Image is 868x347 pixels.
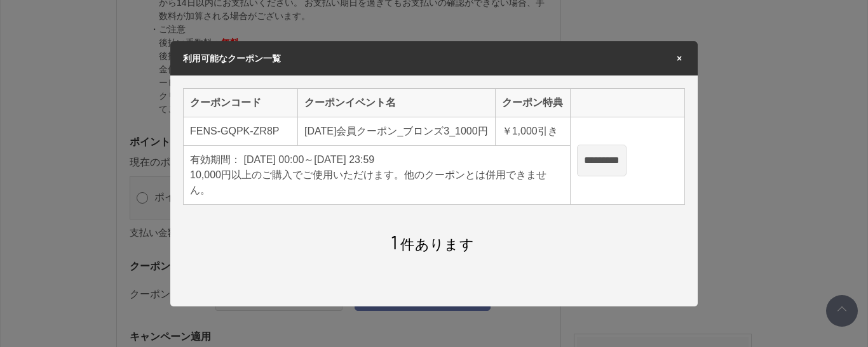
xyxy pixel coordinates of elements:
[190,154,241,165] span: 有効期間：
[502,126,538,136] span: ￥1,000
[298,88,496,117] th: クーポンイベント名
[298,117,496,145] td: [DATE]会員クーポン_ブロンズ3_1000円
[243,154,374,165] span: [DATE] 00:00～[DATE] 23:59
[495,88,570,117] th: クーポン特典
[391,230,398,253] span: 1
[183,53,281,63] span: 利用可能なクーポン一覧
[184,88,298,117] th: クーポンコード
[495,117,570,145] td: 引き
[184,117,298,145] td: FENS-GQPK-ZR8P
[190,167,564,198] div: 10,000円以上のご購入でご使用いただけます。他のクーポンとは併用できません。
[674,54,685,63] span: ×
[391,237,474,252] span: 件あります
